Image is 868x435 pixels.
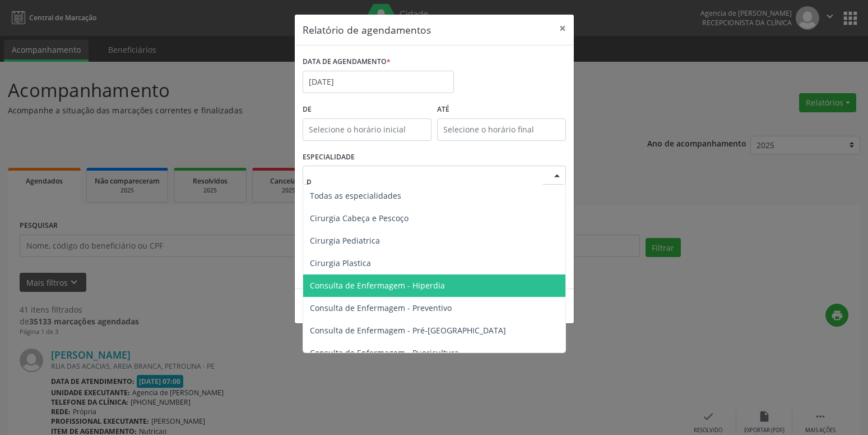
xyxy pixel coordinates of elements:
span: Consulta de Enfermagem - Pré-[GEOGRAPHIC_DATA] [310,325,506,336]
span: Todas as especialidades [310,190,401,201]
button: Close [551,15,574,42]
label: ATÉ [437,101,566,118]
span: Consulta de Enfermagem - Preventivo [310,303,452,313]
span: Consulta de Enfermagem - Puericultura [310,347,459,358]
span: Cirurgia Cabeça e Pescoço [310,213,409,223]
label: DATA DE AGENDAMENTO [303,53,391,71]
input: Selecione o horário inicial [303,118,431,141]
label: ESPECIALIDADE [303,149,355,166]
input: Selecione uma data ou intervalo [303,71,454,93]
label: De [303,101,431,118]
span: Cirurgia Plastica [310,258,371,268]
span: Consulta de Enfermagem - Hiperdia [310,280,445,291]
input: Seleciona uma especialidade [307,170,543,192]
span: Cirurgia Pediatrica [310,235,380,246]
input: Selecione o horário final [437,118,566,141]
h5: Relatório de agendamentos [303,22,431,37]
